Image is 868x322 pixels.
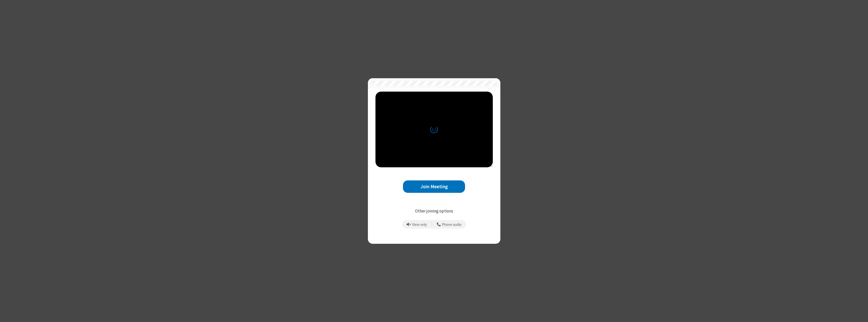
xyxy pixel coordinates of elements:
[405,220,429,229] button: Prevent echo when there is already an active mic and speaker in the room.
[442,223,462,227] span: Phone audio
[403,180,465,193] button: Join Meeting
[435,220,464,229] button: Use your phone for mic and speaker while you view the meeting on this device.
[375,208,493,214] p: Other joining options
[431,221,432,228] span: |
[412,223,427,227] span: View only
